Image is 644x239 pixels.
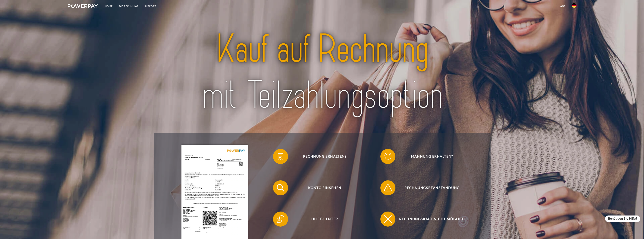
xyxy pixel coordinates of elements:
[279,212,371,227] span: Hilfe-Center
[279,149,371,164] span: Rechnung erhalten?
[383,152,393,161] img: qb_bell.svg
[181,145,248,239] img: single_invoice_powerpay_de.jpg
[116,3,141,10] a: DIE RECHNUNG
[68,4,98,8] img: logo-powerpay-white.svg
[276,183,285,193] img: qb_search.svg
[572,3,576,8] img: de
[386,149,478,164] span: Mahnung erhalten?
[141,3,159,10] a: SUPPORT
[383,214,393,224] img: qb_close.svg
[380,180,478,195] button: Rechnungsbeanstandung
[279,180,371,195] span: Konto einsehen
[386,212,478,227] span: Rechnungskauf nicht möglich
[276,152,285,161] img: qb_bill.svg
[273,212,371,227] button: Hilfe-Center
[380,149,478,164] button: Mahnung erhalten?
[386,180,478,195] span: Rechnungsbeanstandung
[605,215,640,222] div: Benötigen Sie Hilfe?
[557,3,569,10] a: agb
[380,212,478,227] button: Rechnungskauf nicht möglich
[102,3,116,10] a: Home
[276,214,285,224] img: qb_help.svg
[273,149,371,164] button: Rechnung erhalten?
[273,180,371,195] button: Konto einsehen
[173,24,471,121] img: title-powerpay_de.svg
[383,183,393,193] img: qb_warning.svg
